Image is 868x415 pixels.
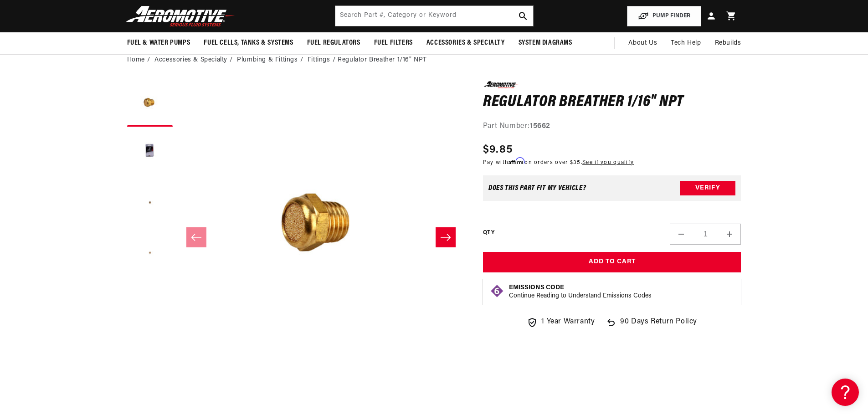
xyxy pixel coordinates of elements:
img: Emissions code [490,284,504,298]
media-gallery: Gallery Viewer [127,81,465,393]
span: Affirm [508,158,524,164]
button: Load image 4 in gallery view [127,231,173,277]
summary: Rebuilds [708,32,748,54]
button: Slide left [186,227,206,247]
summary: Fuel Regulators [300,32,367,54]
span: About Us [628,40,657,46]
span: Rebuilds [715,38,741,48]
p: Continue Reading to Understand Emissions Codes [509,292,652,300]
a: 90 Days Return Policy [606,316,697,337]
nav: breadcrumbs [127,55,741,65]
span: Fuel Filters [374,38,413,48]
a: See if you qualify - Learn more about Affirm Financing (opens in modal) [582,160,634,165]
button: Load image 2 in gallery view [127,131,173,177]
button: Load image 1 in gallery view [127,81,173,127]
a: Home [127,55,145,65]
img: Aeromotive [123,5,237,27]
button: Add to Cart [483,252,741,272]
li: Accessories & Specialty [154,55,235,65]
button: Verify [680,181,735,195]
a: Plumbing & Fittings [237,55,298,65]
span: Fuel Cells, Tanks & Systems [204,38,293,48]
button: Load image 3 in gallery view [127,181,173,227]
p: Pay with on orders over $35. [483,158,634,167]
button: search button [513,6,533,26]
summary: Accessories & Specialty [420,32,512,54]
span: $9.85 [483,142,513,158]
summary: Fuel & Water Pumps [120,32,197,54]
span: System Diagrams [519,38,572,48]
li: Regulator Breather 1/16" NPT [338,55,427,65]
div: Does This part fit My vehicle? [488,184,586,192]
summary: Tech Help [664,32,708,54]
a: 1 Year Warranty [527,316,595,328]
span: 1 Year Warranty [541,316,595,328]
button: Slide right [436,227,456,247]
span: 90 Days Return Policy [620,316,697,337]
button: Emissions CodeContinue Reading to Understand Emissions Codes [509,284,652,300]
h1: Regulator Breather 1/16" NPT [483,95,741,110]
button: PUMP FINDER [627,6,701,26]
summary: System Diagrams [512,32,579,54]
a: About Us [621,32,664,54]
span: Tech Help [671,38,701,48]
strong: 15662 [530,123,550,130]
input: Search by Part Number, Category or Keyword [335,6,533,26]
div: Part Number: [483,121,741,133]
span: Fuel & Water Pumps [127,38,190,48]
span: Accessories & Specialty [426,38,505,48]
summary: Fuel Filters [367,32,420,54]
a: Fittings [308,55,330,65]
label: QTY [483,229,494,237]
span: Fuel Regulators [307,38,360,48]
summary: Fuel Cells, Tanks & Systems [197,32,300,54]
strong: Emissions Code [509,284,564,291]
